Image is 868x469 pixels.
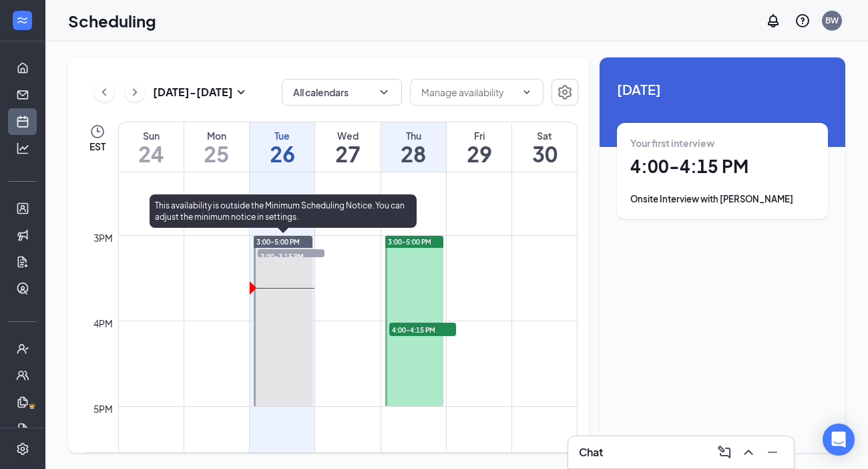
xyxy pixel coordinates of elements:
[184,129,249,142] div: Mon
[119,142,184,165] h1: 24
[714,442,735,463] button: ComposeMessage
[250,129,314,142] div: Tue
[630,155,815,178] h1: 4:00 - 4:15 PM
[258,249,324,263] span: 3:00-3:15 PM
[421,85,516,100] input: Manage availability
[315,142,380,165] h1: 27
[68,9,156,32] h1: Scheduling
[381,122,446,172] a: August 28, 2025
[119,129,184,142] div: Sun
[765,444,781,460] svg: Minimize
[557,84,573,100] svg: Settings
[282,79,402,106] button: All calendarsChevronDown
[377,86,391,99] svg: ChevronDown
[91,230,116,245] div: 3pm
[16,142,29,155] svg: Analysis
[552,79,578,106] button: Settings
[762,442,783,463] button: Minimize
[89,140,105,153] span: EST
[447,122,511,172] a: August 29, 2025
[184,142,249,165] h1: 25
[381,129,446,142] div: Thu
[765,13,781,29] svg: Notifications
[150,194,417,228] div: This availability is outside the Minimum Scheduling Notice. You can adjust the minimum notice in ...
[256,237,300,247] span: 3:00-5:00 PM
[617,79,828,100] span: [DATE]
[315,122,380,172] a: August 27, 2025
[153,85,233,100] h3: [DATE] - [DATE]
[738,442,759,463] button: ChevronUp
[91,402,116,416] div: 5pm
[512,129,577,142] div: Sat
[315,129,380,142] div: Wed
[716,444,732,460] svg: ComposeMessage
[94,82,114,102] button: ChevronLeft
[250,122,314,172] a: August 26, 2025
[795,13,811,29] svg: QuestionInfo
[125,82,145,102] button: ChevronRight
[389,323,456,336] span: 4:00-4:15 PM
[15,13,29,27] svg: WorkstreamLogo
[447,142,511,165] h1: 29
[388,237,431,247] span: 3:00-5:00 PM
[16,342,29,355] svg: UserCheck
[630,192,815,206] div: Onsite Interview with [PERSON_NAME]
[579,445,603,460] h3: Chat
[184,122,249,172] a: August 25, 2025
[447,129,511,142] div: Fri
[521,87,532,98] svg: ChevronDown
[89,124,105,140] svg: Clock
[825,15,839,26] div: BW
[740,444,756,460] svg: ChevronUp
[381,142,446,165] h1: 28
[630,136,815,150] div: Your first interview
[512,142,577,165] h1: 30
[128,84,142,100] svg: ChevronRight
[250,142,314,165] h1: 26
[97,84,111,100] svg: ChevronLeft
[16,442,29,456] svg: Settings
[119,122,184,172] a: August 24, 2025
[823,424,855,456] div: Open Intercom Messenger
[233,84,249,100] svg: SmallChevronDown
[91,316,116,331] div: 4pm
[512,122,577,172] a: August 30, 2025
